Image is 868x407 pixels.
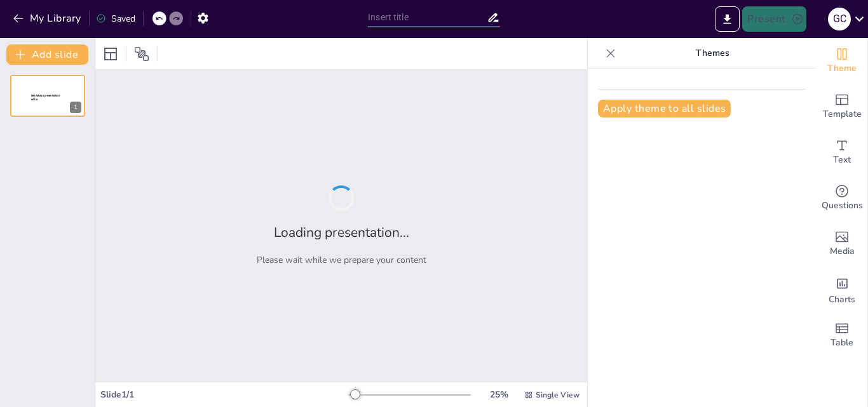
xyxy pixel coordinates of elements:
[831,336,853,350] span: Table
[817,221,867,267] div: Add images, graphics, shapes or video
[484,389,514,401] div: 25 %
[134,46,149,62] span: Position
[828,6,851,32] button: G C
[742,6,806,32] button: Present
[833,153,851,167] span: Text
[823,107,862,121] span: Template
[31,94,60,101] span: Sendsteps presentation editor
[10,8,86,29] button: My Library
[6,44,88,65] button: Add slide
[829,293,855,307] span: Charts
[817,175,867,221] div: Get real-time input from your audience
[817,267,867,312] div: Add charts and graphs
[10,75,85,117] div: 1
[70,102,81,113] div: 1
[830,244,855,258] span: Media
[621,38,804,69] p: Themes
[822,199,863,213] span: Questions
[817,84,867,130] div: Add ready made slides
[368,8,487,27] input: Insert title
[257,254,426,266] p: Please wait while we prepare your content
[715,6,740,32] button: Export to PowerPoint
[817,38,867,84] div: Change the overall theme
[598,100,731,117] button: Apply theme to all slides
[817,312,867,358] div: Add a table
[274,224,409,241] h2: Loading presentation...
[100,389,349,401] div: Slide 1 / 1
[100,44,121,64] div: Layout
[828,8,851,30] div: G C
[536,390,580,400] span: Single View
[96,13,135,25] div: Saved
[827,62,857,76] span: Theme
[817,130,867,175] div: Add text boxes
